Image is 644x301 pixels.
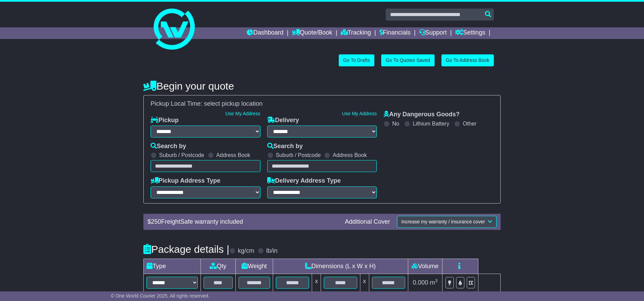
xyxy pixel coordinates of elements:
[435,278,438,283] sup: 3
[341,27,371,39] a: Tracking
[151,143,186,150] label: Search by
[339,54,374,66] a: Go To Drafts
[273,259,408,274] td: Dimensions (L x W x H)
[111,293,210,299] span: © One World Courier 2025. All rights reserved.
[413,279,428,286] span: 0.000
[276,152,321,158] label: Suburb / Postcode
[144,218,342,226] div: $ FreightSafe warranty included
[151,117,179,124] label: Pickup
[226,111,260,116] a: Use My Address
[235,259,273,274] td: Weight
[144,259,201,274] td: Type
[266,247,278,255] label: lb/in
[151,177,220,185] label: Pickup Address Type
[441,54,494,66] a: Go To Address Book
[267,117,299,124] label: Delivery
[204,100,262,107] span: select pickup location
[392,120,399,127] label: No
[151,218,161,225] span: 250
[216,152,250,158] label: Address Book
[147,100,497,108] div: Pickup Local Time:
[360,274,369,291] td: x
[143,80,501,92] h4: Begin your quote
[333,152,367,158] label: Address Book
[159,152,204,158] label: Suburb / Postcode
[397,216,497,228] button: Increase my warranty / insurance cover
[408,259,442,274] td: Volume
[381,54,435,66] a: Go To Quotes Saved
[247,27,283,39] a: Dashboard
[342,218,394,226] div: Additional Cover
[455,27,485,39] a: Settings
[201,259,236,274] td: Qty
[238,247,254,255] label: kg/cm
[430,279,438,286] span: m
[267,143,303,150] label: Search by
[143,244,229,255] h4: Package details |
[463,120,476,127] label: Other
[267,177,341,185] label: Delivery Address Type
[292,27,332,39] a: Quote/Book
[379,27,411,39] a: Financials
[413,120,449,127] label: Lithium Battery
[401,219,485,224] span: Increase my warranty / insurance cover
[384,111,460,118] label: Any Dangerous Goods?
[419,27,447,39] a: Support
[312,274,321,291] td: x
[342,111,377,116] a: Use My Address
